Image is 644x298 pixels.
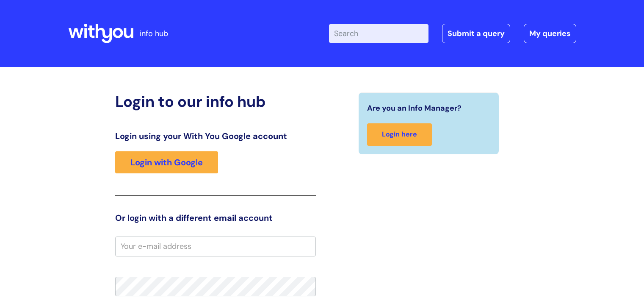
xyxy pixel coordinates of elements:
[329,24,428,43] input: Search
[140,27,168,40] p: info hub
[115,151,218,173] a: Login with Google
[442,24,510,43] a: Submit a query
[367,101,462,115] span: Are you an Info Manager?
[115,213,316,223] h3: Or login with a different email account
[115,131,316,141] h3: Login using your With You Google account
[115,92,316,111] h2: Login to our info hub
[524,24,576,43] a: My queries
[115,237,316,256] input: Your e-mail address
[367,123,432,146] a: Login here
